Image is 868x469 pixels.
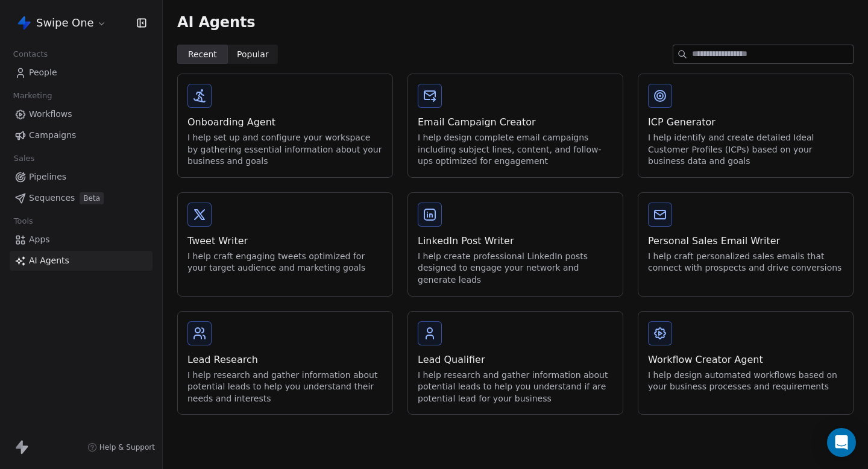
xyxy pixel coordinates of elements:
div: Workflow Creator Agent [648,353,843,367]
button: Swipe One [14,13,109,33]
a: SequencesBeta [10,188,153,208]
div: Tweet Writer [187,234,383,248]
div: I help research and gather information about potential leads to help you understand their needs a... [187,370,383,405]
div: Open Intercom Messenger [827,428,856,457]
span: AI Agents [177,13,255,31]
a: Apps [10,230,153,250]
div: Lead Qualifier [418,353,613,367]
div: I help create professional LinkedIn posts designed to engage your network and generate leads [418,251,613,286]
div: I help set up and configure your workspace by gathering essential information about your business... [187,132,383,168]
a: Campaigns [10,125,153,145]
div: I help design complete email campaigns including subject lines, content, and follow-ups optimized... [418,132,613,168]
div: I help craft engaging tweets optimized for your target audience and marketing goals [187,251,383,274]
a: AI Agents [10,251,153,271]
div: Lead Research [187,353,383,367]
a: Pipelines [10,167,153,187]
span: Sequences [29,192,75,204]
div: I help identify and create detailed Ideal Customer Profiles (ICPs) based on your business data an... [648,132,843,168]
span: Beta [80,192,104,204]
span: Help & Support [99,442,155,452]
a: Help & Support [87,442,155,452]
div: I help research and gather information about potential leads to help you understand if are potent... [418,370,613,405]
a: Workflows [10,104,153,124]
a: People [10,63,153,83]
span: Workflows [29,108,72,121]
span: Popular [237,48,269,61]
div: Email Campaign Creator [418,115,613,130]
span: Tools [8,212,38,230]
span: People [29,66,57,79]
div: Personal Sales Email Writer [648,234,843,248]
div: LinkedIn Post Writer [418,234,613,248]
span: Pipelines [29,171,66,183]
div: ICP Generator [648,115,843,130]
img: swipeone-app-icon.png [17,16,31,30]
span: Sales [8,150,40,168]
span: AI Agents [29,254,69,267]
span: Contacts [8,45,53,63]
span: Apps [29,233,50,246]
div: I help design automated workflows based on your business processes and requirements [648,370,843,393]
span: Swipe One [36,15,94,31]
span: Campaigns [29,129,76,142]
span: Marketing [8,87,57,105]
div: I help craft personalized sales emails that connect with prospects and drive conversions [648,251,843,274]
div: Onboarding Agent [187,115,383,130]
